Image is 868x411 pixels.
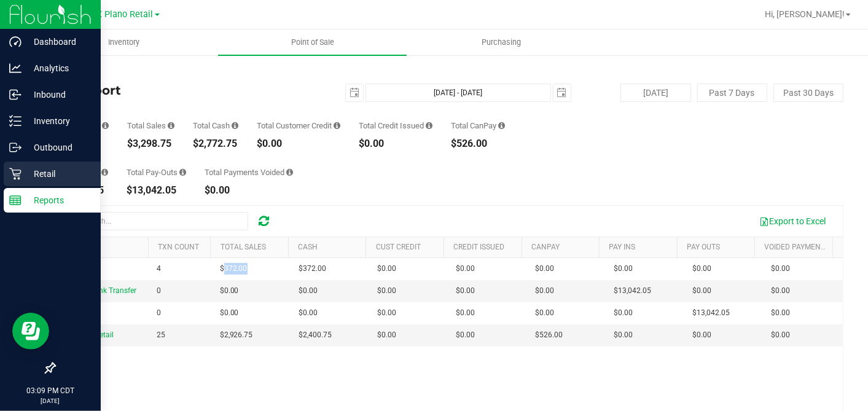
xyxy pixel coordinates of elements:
[275,37,351,48] span: Point of Sale
[451,139,505,149] div: $526.00
[158,243,199,251] a: TXN Count
[535,329,563,341] span: $526.00
[9,62,22,74] inline-svg: Analytics
[377,263,396,275] span: $0.00
[773,84,843,102] button: Past 30 Days
[6,385,95,396] p: 03:09 PM CDT
[12,313,49,350] iframe: Resource center
[102,122,109,130] i: Count of all successful payment transactions, possibly including voids, refunds, and cash-back fr...
[22,140,95,155] p: Outbound
[692,263,711,275] span: $0.00
[765,243,830,251] a: Voided Payments
[687,243,720,251] a: Pay Outs
[9,194,22,206] inline-svg: Reports
[92,37,156,48] span: Inventory
[6,396,95,405] p: [DATE]
[456,329,475,341] span: $0.00
[22,114,95,128] p: Inventory
[535,307,554,319] span: $0.00
[257,122,340,130] div: Total Customer Credit
[620,84,690,102] button: [DATE]
[179,168,186,176] i: Sum of all cash pay-outs removed from tills within the date range.
[346,84,363,101] span: select
[9,141,22,154] inline-svg: Outbound
[9,36,22,48] inline-svg: Dashboard
[377,307,396,319] span: $0.00
[377,329,396,341] span: $0.00
[22,87,95,102] p: Inbound
[286,168,293,176] i: Sum of all voided payment transaction amounts (excluding tips and transaction fees) within the da...
[451,122,505,130] div: Total CanPay
[751,211,834,232] button: Export to Excel
[531,243,560,251] a: CanPay
[456,263,475,275] span: $0.00
[614,329,633,341] span: $0.00
[157,263,161,275] span: 4
[127,139,174,149] div: $3,298.75
[257,139,340,149] div: $0.00
[9,88,22,101] inline-svg: Inbound
[127,122,174,130] div: Total Sales
[298,243,318,251] a: Cash
[220,307,239,319] span: $0.00
[157,329,165,341] span: 25
[772,263,791,275] span: $0.00
[772,285,791,297] span: $0.00
[377,285,396,297] span: $0.00
[232,122,238,130] i: Sum of all successful, non-voided cash payment transaction amounts (excluding tips and transactio...
[456,285,475,297] span: $0.00
[334,122,340,130] i: Sum of all successful, non-voided payment transaction amounts using account credit as the payment...
[407,29,595,55] a: Purchasing
[157,307,161,319] span: 0
[127,186,186,195] div: $13,042.05
[220,263,248,275] span: $372.00
[359,122,432,130] div: Total Credit Issued
[376,243,421,251] a: Cust Credit
[22,193,95,208] p: Reports
[465,37,538,48] span: Purchasing
[92,9,154,20] span: TX Plano Retail
[168,122,174,130] i: Sum of all successful, non-voided payment transaction amounts (excluding tips and transaction fee...
[299,307,318,319] span: $0.00
[553,84,571,101] span: select
[205,186,293,195] div: $0.00
[9,115,22,127] inline-svg: Inventory
[157,285,161,297] span: 0
[221,243,266,251] a: Total Sales
[692,329,711,341] span: $0.00
[614,285,651,297] span: $13,042.05
[22,34,95,49] p: Dashboard
[22,61,95,76] p: Analytics
[299,329,332,341] span: $2,400.75
[9,168,22,180] inline-svg: Retail
[220,329,253,341] span: $2,926.75
[193,139,238,149] div: $2,772.75
[453,243,504,251] a: Credit Issued
[127,168,186,176] div: Total Pay-Outs
[614,307,633,319] span: $0.00
[29,29,218,55] a: Inventory
[772,329,791,341] span: $0.00
[299,285,318,297] span: $0.00
[426,122,432,130] i: Sum of all successful refund transaction amounts from purchase returns resulting in account credi...
[609,243,636,251] a: Pay Ins
[193,122,238,130] div: Total Cash
[22,166,95,181] p: Retail
[218,29,407,55] a: Point of Sale
[54,84,317,97] h4: Till Report
[535,263,554,275] span: $0.00
[299,263,326,275] span: $372.00
[535,285,554,297] span: $0.00
[205,168,293,176] div: Total Payments Voided
[498,122,505,130] i: Sum of all successful, non-voided payment transaction amounts using CanPay (as well as manual Can...
[456,307,475,319] span: $0.00
[64,212,248,230] input: Search...
[765,9,845,19] span: Hi, [PERSON_NAME]!
[359,139,432,149] div: $0.00
[772,307,791,319] span: $0.00
[220,285,239,297] span: $0.00
[692,285,711,297] span: $0.00
[101,168,108,176] i: Sum of all cash pay-ins added to tills within the date range.
[692,307,730,319] span: $13,042.05
[614,263,633,275] span: $0.00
